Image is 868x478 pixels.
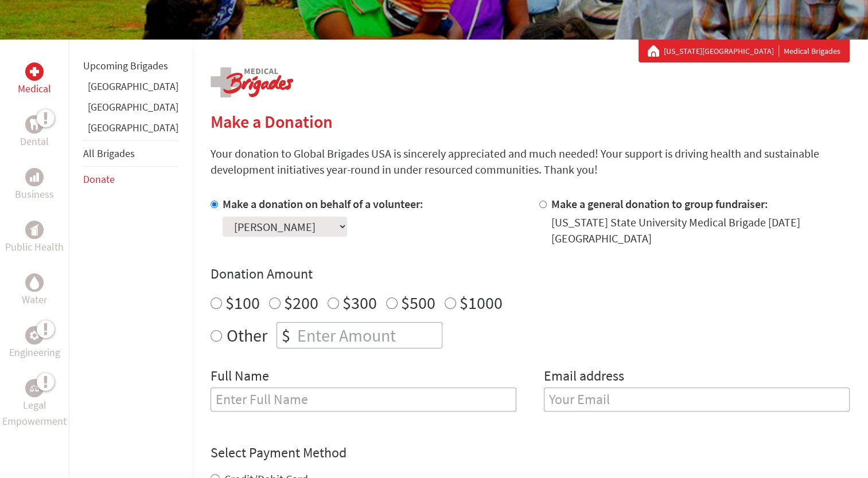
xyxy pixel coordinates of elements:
[211,265,850,283] h4: Donation Amount
[30,224,39,236] img: Public Health
[25,221,44,239] div: Public Health
[83,79,178,99] li: Ghana
[18,62,51,97] a: MedicalMedical
[83,147,135,160] a: All Brigades
[295,323,442,348] input: Enter Amount
[15,168,54,202] a: BusinessBusiness
[22,292,47,308] p: Water
[551,197,768,211] label: Make a general donation to group fundraiser:
[648,45,840,57] div: Medical Brigades
[83,120,178,140] li: Panama
[5,221,64,255] a: Public HealthPublic Health
[30,119,39,130] img: Dental
[227,322,267,348] label: Other
[284,292,318,314] label: $200
[25,273,44,292] div: Water
[83,167,178,192] li: Donate
[83,59,168,72] a: Upcoming Brigades
[2,379,67,429] a: Legal EmpowermentLegal Empowerment
[211,111,850,132] h2: Make a Donation
[211,67,293,97] img: logo-medical.png
[223,197,423,211] label: Make a donation on behalf of a volunteer:
[9,344,60,361] p: Engineering
[83,173,115,186] a: Donate
[211,367,269,387] label: Full Name
[88,121,178,134] a: [GEOGRAPHIC_DATA]
[664,45,779,57] a: [US_STATE][GEOGRAPHIC_DATA]
[83,53,178,79] li: Upcoming Brigades
[401,292,435,314] label: $500
[30,67,39,76] img: Medical
[88,80,178,93] a: [GEOGRAPHIC_DATA]
[25,115,44,134] div: Dental
[544,387,850,412] input: Your Email
[30,276,39,289] img: Water
[551,214,850,246] div: [US_STATE] State University Medical Brigade [DATE] [GEOGRAPHIC_DATA]
[211,387,516,412] input: Enter Full Name
[460,292,503,314] label: $1000
[83,99,178,120] li: Guatemala
[342,292,377,314] label: $300
[83,140,178,167] li: All Brigades
[18,81,51,97] p: Medical
[25,168,44,186] div: Business
[88,100,178,113] a: [GEOGRAPHIC_DATA]
[25,379,44,397] div: Legal Empowerment
[2,397,67,429] p: Legal Empowerment
[25,326,44,344] div: Engineering
[30,173,39,182] img: Business
[20,115,49,150] a: DentalDental
[15,186,54,202] p: Business
[9,326,60,361] a: EngineeringEngineering
[25,62,44,81] div: Medical
[544,367,624,387] label: Email address
[30,385,39,391] img: Legal Empowerment
[211,146,850,178] p: Your donation to Global Brigades USA is sincerely appreciated and much needed! Your support is dr...
[5,239,64,255] p: Public Health
[277,323,295,348] div: $
[211,444,850,462] h4: Select Payment Method
[20,134,49,150] p: Dental
[22,273,47,308] a: WaterWater
[30,331,39,340] img: Engineering
[225,292,260,314] label: $100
